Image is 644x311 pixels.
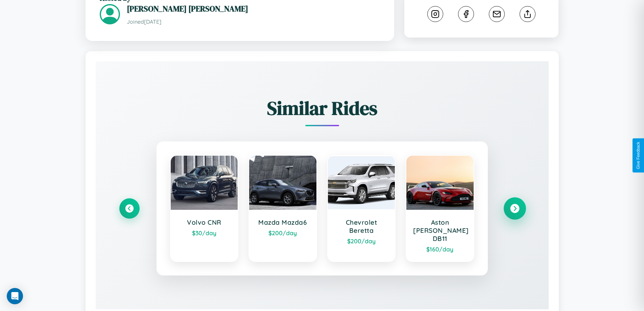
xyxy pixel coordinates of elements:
[256,218,310,226] h3: Mazda Mazda6
[327,155,396,262] a: Chevrolet Beretta$200/day
[335,218,388,235] h3: Chevrolet Beretta
[119,95,525,121] h2: Similar Rides
[636,142,641,169] div: Give Feedback
[170,155,239,262] a: Volvo CNR$30/day
[7,288,23,304] div: Open Intercom Messenger
[413,245,467,253] div: $ 160 /day
[177,229,231,237] div: $ 30 /day
[248,155,317,262] a: Mazda Mazda6$200/day
[127,3,380,14] h3: [PERSON_NAME] [PERSON_NAME]
[335,237,388,245] div: $ 200 /day
[127,17,380,27] p: Joined [DATE]
[406,155,474,262] a: Aston [PERSON_NAME] DB11$160/day
[177,218,231,226] h3: Volvo CNR
[413,218,467,243] h3: Aston [PERSON_NAME] DB11
[256,229,310,237] div: $ 200 /day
